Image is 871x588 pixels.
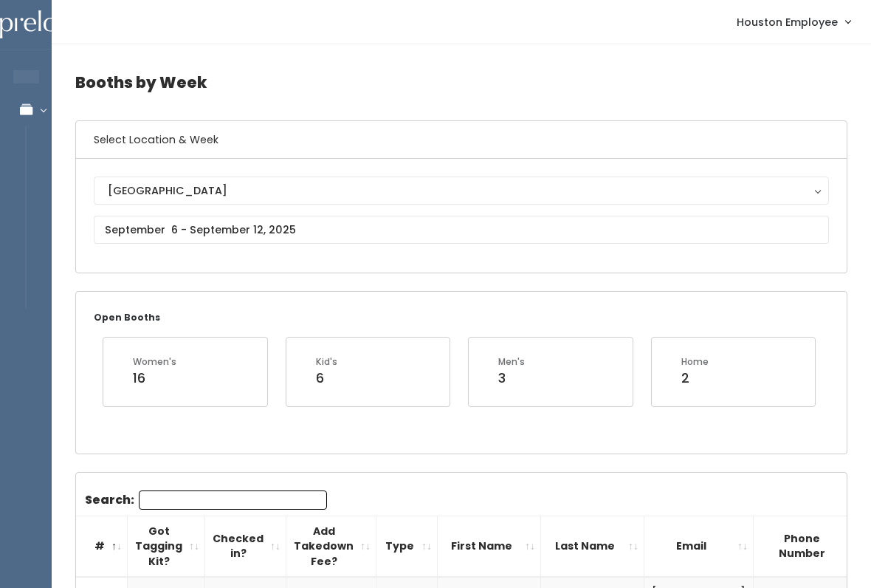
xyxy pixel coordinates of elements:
th: Checked in?: activate to sort column ascending [205,516,286,577]
div: [GEOGRAPHIC_DATA] [108,182,815,199]
th: Last Name: activate to sort column ascending [541,516,644,577]
input: Search: [139,490,327,510]
small: Open Booths [94,311,160,324]
th: Got Tagging Kit?: activate to sort column ascending [128,516,205,577]
button: [GEOGRAPHIC_DATA] [94,177,829,205]
span: Houston Employee [737,14,838,30]
div: Men's [498,355,525,369]
div: 3 [498,369,525,388]
div: Women's [133,355,176,369]
h4: Booths by Week [75,62,847,103]
div: Home [681,355,709,369]
th: First Name: activate to sort column ascending [438,516,541,577]
div: 16 [133,369,176,388]
th: Phone Number: activate to sort column ascending [754,516,865,577]
th: #: activate to sort column descending [76,516,128,577]
th: Type: activate to sort column ascending [376,516,438,577]
th: Email: activate to sort column ascending [644,516,754,577]
input: September 6 - September 12, 2025 [94,216,829,244]
div: Kid's [316,355,337,369]
a: Houston Employee [722,6,865,38]
div: 6 [316,369,337,388]
div: 2 [681,369,709,388]
h6: Select Location & Week [76,121,847,159]
label: Search: [85,490,327,510]
th: Add Takedown Fee?: activate to sort column ascending [286,516,376,577]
